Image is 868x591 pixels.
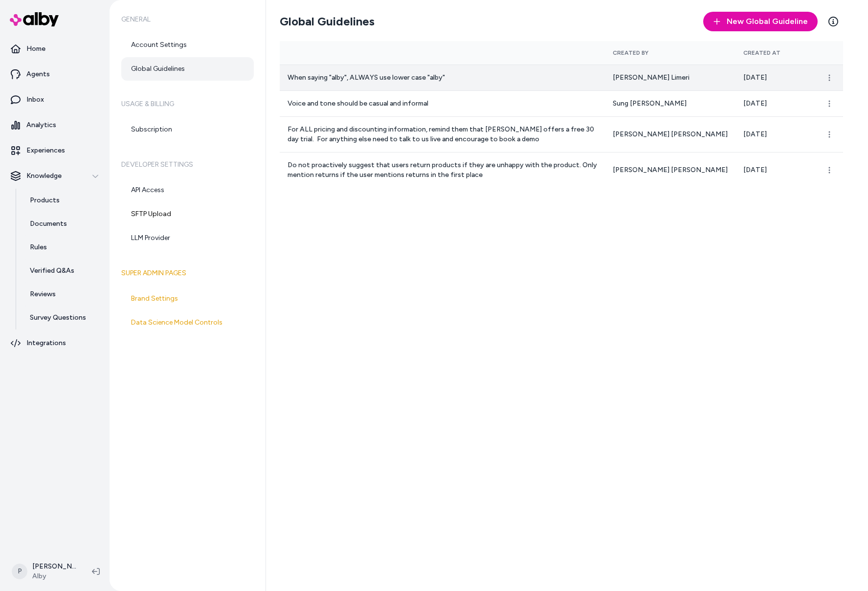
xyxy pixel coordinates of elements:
[30,289,56,299] p: Reviews
[288,125,597,144] p: For ALL pricing and discounting information, remind them that [PERSON_NAME] offers a free 30 day ...
[26,146,65,155] p: Experiences
[121,178,254,202] a: API Access
[26,44,45,54] p: Home
[121,90,254,118] h6: Usage & Billing
[20,189,106,212] a: Products
[4,63,106,86] a: Agents
[121,287,254,310] a: Brand Settings
[121,151,254,178] h6: Developer Settings
[4,139,106,162] a: Experiences
[20,212,106,236] a: Documents
[613,165,728,175] p: [PERSON_NAME] [PERSON_NAME]
[121,226,254,250] a: LLM Provider
[4,88,106,111] a: Inbox
[121,33,254,57] a: Account Settings
[613,99,728,109] p: Sung [PERSON_NAME]
[288,160,597,180] p: Do not proactively suggest that users return products if they are unhappy with the product. Only ...
[121,311,254,334] a: Data Science Model Controls
[613,73,728,83] p: [PERSON_NAME] Limeri
[121,6,254,33] h6: General
[743,73,806,83] p: [DATE]
[605,41,735,65] th: Created By
[26,338,66,348] p: Integrations
[743,165,806,175] p: [DATE]
[26,120,56,130] p: Analytics
[26,69,50,79] p: Agents
[10,12,59,26] img: alby Logo
[121,260,254,287] h6: Super Admin Pages
[735,41,814,65] th: Created At
[4,164,106,188] button: Knowledge
[20,236,106,259] a: Rules
[4,37,106,61] a: Home
[288,99,597,109] p: Voice and tone should be casual and informal
[30,242,47,252] p: Rules
[703,12,818,31] button: New Global Guideline
[30,266,74,276] p: Verified Q&As
[30,196,60,205] p: Products
[20,283,106,306] a: Reviews
[743,130,806,139] p: [DATE]
[121,118,254,141] a: Subscription
[4,331,106,355] a: Integrations
[30,219,67,229] p: Documents
[20,306,106,329] a: Survey Questions
[743,99,806,109] p: [DATE]
[32,571,76,581] span: Alby
[26,95,44,105] p: Inbox
[6,556,84,587] button: P[PERSON_NAME]Alby
[121,202,254,226] a: SFTP Upload
[32,562,76,571] p: [PERSON_NAME]
[20,259,106,283] a: Verified Q&As
[613,130,728,139] p: [PERSON_NAME] [PERSON_NAME]
[121,57,254,81] a: Global Guidelines
[288,73,597,83] p: When saying "alby", ALWAYS use lower case "alby"
[280,14,375,29] h2: Global Guidelines
[4,113,106,137] a: Analytics
[26,171,62,181] p: Knowledge
[12,564,27,579] span: P
[30,313,86,323] p: Survey Questions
